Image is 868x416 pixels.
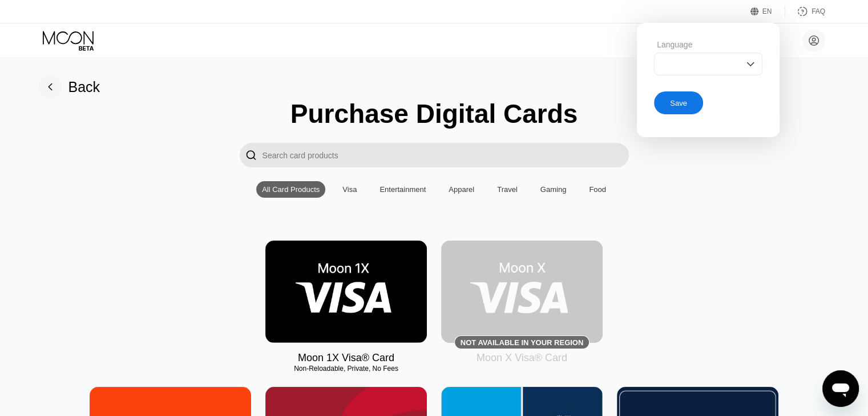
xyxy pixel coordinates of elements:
div: Purchase Digital Cards [290,98,578,129]
input: Search card products [263,143,629,167]
div: Apparel [443,181,480,198]
div: Travel [491,181,523,198]
div: Not available in your region [461,338,583,347]
div: Entertainment [374,181,431,198]
div: FAQ [812,7,825,15]
div: EN [762,7,772,15]
div: Food [589,185,606,194]
div: All Card Products [256,181,325,198]
div: Moon 1X Visa® Card [298,352,394,364]
div: Save [670,98,687,108]
div: Not available in your region [441,241,603,343]
div: Entertainment [380,185,426,194]
div: Food [583,181,612,198]
div: Gaming [535,181,572,198]
div: EN [750,6,785,17]
div:  [240,143,263,167]
div: Moon X Visa® Card [477,352,567,364]
div: Non-Reloadable, Private, No Fees [265,365,427,373]
div: Language [654,40,762,49]
div: Save [654,87,762,114]
div: All Card Products [262,185,320,194]
div: Travel [497,185,518,194]
div: Visa [342,185,357,194]
div:  [245,149,257,162]
div: Gaming [540,185,567,194]
div: Back [39,75,100,98]
div: FAQ [785,6,825,17]
iframe: 启动消息传送窗口的按钮 [822,370,859,407]
div: Visa [337,181,362,198]
div: Back [68,79,100,95]
div: Apparel [449,185,474,194]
